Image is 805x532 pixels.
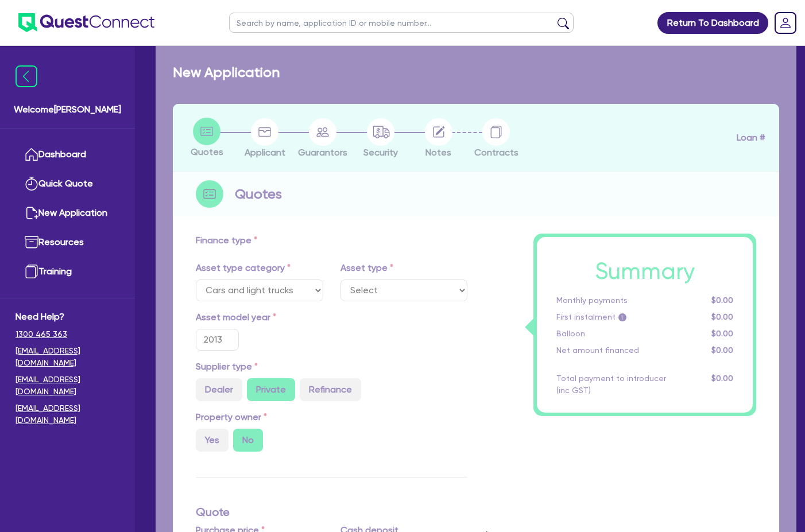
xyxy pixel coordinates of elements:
a: [EMAIL_ADDRESS][DOMAIN_NAME] [16,374,119,398]
img: quick-quote [25,177,38,191]
img: new-application [25,206,38,220]
a: Resources [16,228,119,257]
img: quest-connect-logo-blue [18,13,154,32]
img: resources [25,235,38,249]
a: Dashboard [16,140,119,169]
img: training [25,265,38,278]
span: Welcome [PERSON_NAME] [14,103,121,117]
a: [EMAIL_ADDRESS][DOMAIN_NAME] [16,345,119,369]
img: icon-menu-close [16,65,37,87]
input: Search by name, application ID or mobile number... [229,13,574,33]
a: Training [16,257,119,286]
tcxspan: Call 1300 465 363 via 3CX [16,329,67,339]
a: [EMAIL_ADDRESS][DOMAIN_NAME] [16,402,119,426]
a: Dropdown toggle [771,8,800,38]
a: Quick Quote [16,169,119,199]
span: Need Help? [16,310,119,324]
a: New Application [16,199,119,228]
a: Return To Dashboard [657,12,768,34]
